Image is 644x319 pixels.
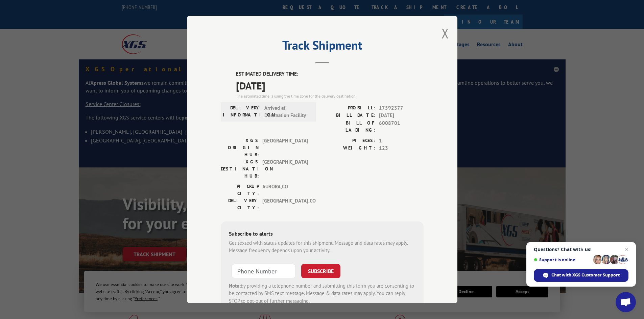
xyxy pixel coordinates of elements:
span: [GEOGRAPHIC_DATA] [262,137,308,158]
label: XGS ORIGIN HUB: [221,137,259,158]
span: Arrived at Destination Facility [264,104,310,119]
input: Phone Number [232,264,296,278]
strong: Note: [229,283,241,289]
label: ESTIMATED DELIVERY TIME: [236,70,424,78]
span: Chat with XGS Customer Support [551,272,620,278]
div: by providing a telephone number and submitting this form you are consenting to be contacted by SM... [229,282,415,305]
span: 17592377 [379,104,424,112]
span: Chat with XGS Customer Support [534,269,628,282]
span: [DATE] [236,78,424,93]
span: Questions? Chat with us! [534,247,628,252]
span: 1 [379,137,424,145]
label: PIECES: [322,137,376,145]
div: Get texted with status updates for this shipment. Message and data rates may apply. Message frequ... [229,239,415,255]
label: WEIGHT: [322,144,376,152]
span: [GEOGRAPHIC_DATA] , CO [262,197,308,211]
label: PICKUP CITY: [221,183,259,197]
button: SUBSCRIBE [301,264,340,278]
h2: Track Shipment [221,41,424,53]
label: DELIVERY CITY: [221,197,259,211]
label: PROBILL: [322,104,376,112]
span: [DATE] [379,112,424,119]
div: The estimated time is using the time zone for the delivery destination. [236,93,424,99]
label: XGS DESTINATION HUB: [221,158,259,180]
a: Open chat [616,292,636,312]
span: 6008701 [379,119,424,134]
div: Subscribe to alerts [229,230,415,239]
span: [GEOGRAPHIC_DATA] [262,158,308,180]
label: BILL DATE: [322,112,376,119]
label: DELIVERY INFORMATION: [223,104,261,119]
span: 123 [379,144,424,152]
span: AURORA , CO [262,183,308,197]
button: Close modal [442,24,449,42]
label: BILL OF LADING: [322,119,376,134]
span: Support is online [534,257,591,262]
